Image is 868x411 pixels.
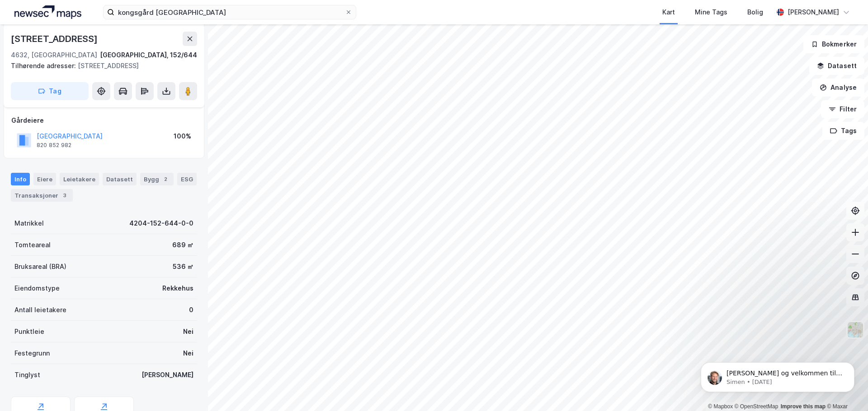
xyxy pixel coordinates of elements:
[735,403,778,410] a: OpenStreetMap
[129,218,193,229] div: 4204-152-644-0-0
[803,35,864,53] button: Bokmerker
[11,115,197,126] div: Gårdeiere
[183,348,193,359] div: Nei
[14,240,51,250] div: Tomteareal
[14,348,50,359] div: Festegrunn
[173,261,193,272] div: 536 ㎡
[11,32,99,46] div: [STREET_ADDRESS]
[11,50,97,60] div: 4632, [GEOGRAPHIC_DATA]
[14,5,81,19] img: logo.a4113a55bc3d86da70a041830d287a7e.svg
[174,131,191,142] div: 100%
[162,283,193,294] div: Rekkehus
[142,369,193,380] div: [PERSON_NAME]
[103,173,137,185] div: Datasett
[14,305,66,315] div: Antall leietakere
[822,122,864,140] button: Tags
[177,173,197,185] div: ESG
[847,321,864,338] img: Z
[189,305,193,315] div: 0
[60,173,99,185] div: Leietakere
[100,50,197,60] div: [GEOGRAPHIC_DATA], 152/644
[821,100,864,118] button: Filter
[14,326,44,337] div: Punktleie
[11,82,89,100] button: Tag
[695,7,727,18] div: Mine Tags
[11,60,190,71] div: [STREET_ADDRESS]
[708,403,733,410] a: Mapbox
[812,79,864,97] button: Analyse
[14,261,66,272] div: Bruksareal (BRA)
[114,5,345,19] input: Søk på adresse, matrikkel, gårdeiere, leietakere eller personer
[11,62,78,69] span: Tilhørende adresser:
[809,57,864,75] button: Datasett
[14,283,60,294] div: Eiendomstype
[687,343,868,406] iframe: Intercom notifications message
[172,240,193,250] div: 689 ㎡
[788,7,839,18] div: [PERSON_NAME]
[140,173,174,185] div: Bygg
[33,173,56,185] div: Eiere
[14,218,44,229] div: Matrikkel
[11,173,30,185] div: Info
[662,7,675,18] div: Kart
[37,142,71,149] div: 820 852 982
[60,191,69,200] div: 3
[183,326,193,337] div: Nei
[781,403,826,410] a: Improve this map
[161,175,170,184] div: 2
[14,369,40,380] div: Tinglyst
[747,7,763,18] div: Bolig
[11,189,73,202] div: Transaksjoner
